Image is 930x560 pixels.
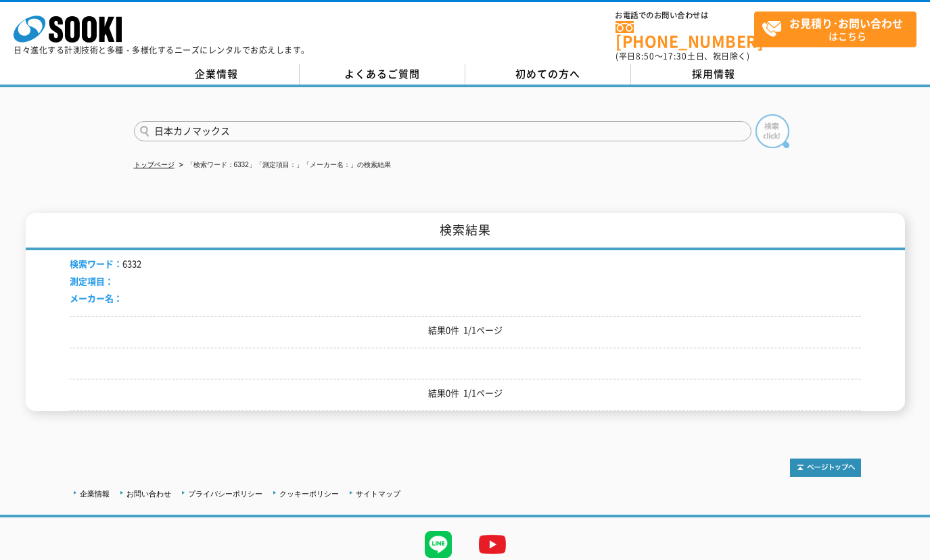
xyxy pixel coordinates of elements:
a: プライバシーポリシー [188,490,262,498]
a: 企業情報 [134,64,300,85]
p: 結果0件 1/1ページ [70,386,861,400]
a: よくあるご質問 [300,64,465,85]
input: 商品名、型式、NETIS番号を入力してください [134,121,751,141]
span: お電話でのお問い合わせは [615,11,754,20]
a: 企業情報 [80,490,110,498]
span: はこちら [762,12,916,46]
h1: 検索結果 [26,213,905,250]
span: 検索ワード： [70,257,122,270]
span: 初めての方へ [515,66,580,81]
a: お問い合わせ [126,490,171,498]
a: 初めての方へ [465,64,631,85]
p: 結果0件 1/1ページ [70,323,861,337]
img: トップページへ [790,459,861,477]
a: クッキーポリシー [279,490,339,498]
span: (平日 ～ 土日、祝日除く) [615,50,749,62]
li: 「検索ワード：6332」「測定項目：」「メーカー名：」の検索結果 [177,158,391,172]
a: [PHONE_NUMBER] [615,21,754,49]
li: 6332 [70,257,141,271]
span: 8:50 [636,50,655,62]
span: 測定項目： [70,275,114,287]
a: トップページ [134,161,175,168]
strong: お見積り･お問い合わせ [789,15,903,31]
span: メーカー名： [70,291,122,304]
img: btn_search.png [755,114,789,148]
a: お見積り･お問い合わせはこちら [754,11,916,47]
a: サイトマップ [356,490,400,498]
a: 採用情報 [631,64,797,85]
p: 日々進化する計測技術と多種・多様化するニーズにレンタルでお応えします。 [14,46,310,54]
span: 17:30 [663,50,687,62]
